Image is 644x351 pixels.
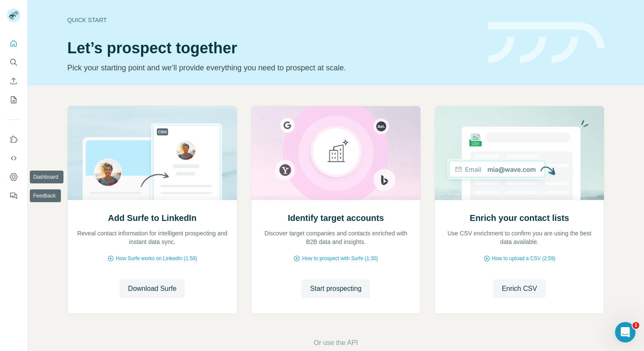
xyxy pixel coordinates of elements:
span: How Surfe works on LinkedIn (1:58) [116,255,197,262]
img: banner [488,22,604,64]
button: My lists [7,92,20,107]
img: Enrich your contact lists [434,106,604,200]
button: Or use the API [313,338,358,348]
button: Download Surfe [120,279,185,298]
h1: Let’s prospect together [67,40,478,57]
button: Use Surfe on LinkedIn [7,132,20,147]
p: Discover target companies and contacts enriched with B2B data and insights. [260,229,412,246]
button: Enrich CSV [493,279,546,298]
h2: Identify target accounts [288,212,384,224]
button: Feedback [7,188,20,203]
button: Use Surfe API [7,151,20,166]
p: Reveal contact information for intelligent prospecting and instant data sync. [76,229,228,246]
h2: Add Surfe to LinkedIn [108,212,197,224]
iframe: Intercom live chat [615,322,635,342]
span: How to upload a CSV (2:59) [492,255,555,262]
div: Quick start [67,16,478,24]
span: How to prospect with Surfe (1:30) [302,255,378,262]
span: Download Surfe [128,284,177,294]
p: Pick your starting point and we’ll provide everything you need to prospect at scale. [67,62,478,74]
span: Enrich CSV [502,284,537,294]
button: Search [7,55,20,70]
span: Start prospecting [310,284,362,294]
span: 1 [632,322,639,329]
button: Dashboard [7,169,20,185]
img: Identify target accounts [251,106,421,200]
img: Add Surfe to LinkedIn [67,106,237,200]
p: Use CSV enrichment to confirm you are using the best data available. [443,229,595,246]
button: Quick start [7,36,20,51]
button: Enrich CSV [7,73,20,89]
button: Start prospecting [302,279,370,298]
h2: Enrich your contact lists [470,212,569,224]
